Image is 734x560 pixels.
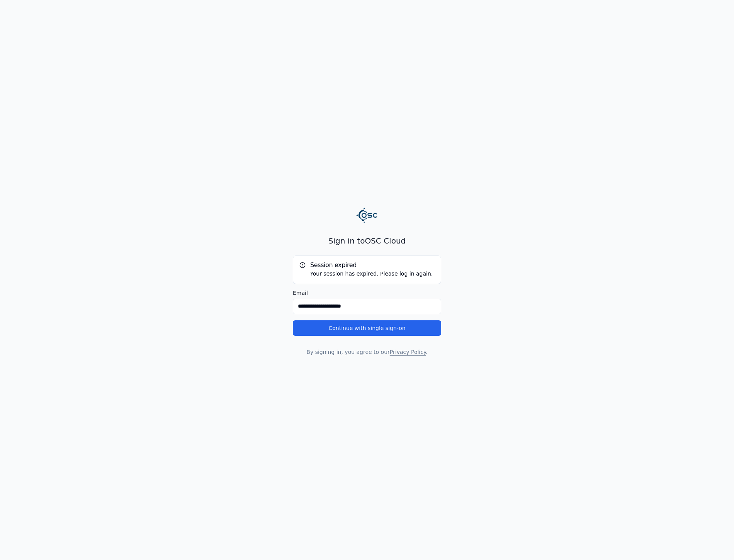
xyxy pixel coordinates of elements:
p: By signing in, you agree to our . [293,348,441,356]
div: Your session has expired. Please log in again. [299,270,435,277]
a: Privacy Policy [390,349,426,355]
label: Email [293,290,441,296]
img: Logo [356,205,378,226]
button: Continue with single sign-on [293,320,441,336]
h5: Session expired [299,262,435,268]
h2: Sign in to OSC Cloud [293,235,441,246]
